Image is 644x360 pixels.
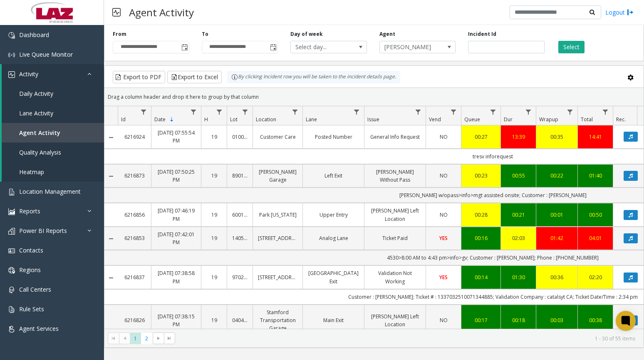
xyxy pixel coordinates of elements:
[232,211,248,219] a: 600158
[2,84,104,103] a: Daily Activity
[448,106,459,117] a: Vend Filter Menu
[19,109,53,117] span: Lane Activity
[206,172,222,180] a: 19
[156,129,196,145] a: [DATE] 07:55:54 PM
[19,148,61,156] span: Quality Analysis
[379,30,395,38] label: Agent
[369,234,421,242] a: Ticket Paid
[19,90,53,97] span: Daily Activity
[206,211,222,219] a: 19
[431,211,456,219] a: NO
[369,312,421,328] a: [PERSON_NAME] Left Location
[429,116,441,123] span: Vend
[104,134,118,141] a: Collapse Details
[113,30,126,38] label: From
[581,116,593,123] span: Total
[156,207,196,222] a: [DATE] 07:46:19 PM
[168,116,175,123] span: Sortable
[2,162,104,182] a: Heatmap
[232,172,248,180] a: 890115
[206,273,222,281] a: 19
[583,211,608,219] a: 00:50
[104,173,118,180] a: Collapse Details
[466,172,495,180] a: 00:23
[306,116,317,123] span: Lane
[2,142,104,162] a: Quality Analysis
[506,211,531,219] a: 00:21
[466,316,495,324] a: 00:17
[488,106,499,117] a: Queue Filter Menu
[541,234,572,242] a: 01:42
[369,133,421,141] a: General Info Request
[308,211,359,219] a: Upper Entry
[113,71,165,83] button: Export to PDF
[541,211,572,219] div: 00:01
[180,335,635,342] kendo-pager-info: 1 - 30 of 55 items
[104,106,644,329] div: Data table
[19,168,44,176] span: Heatmap
[123,133,146,141] a: 6216924
[558,41,585,53] button: Select
[156,168,196,184] a: [DATE] 07:50:25 PM
[202,30,208,38] label: To
[2,64,104,84] a: Activity
[8,71,15,78] img: 'icon'
[583,172,608,180] a: 01:40
[232,133,248,141] a: 010016
[466,211,495,219] div: 00:28
[541,172,572,180] div: 00:22
[506,316,531,324] div: 00:18
[156,230,196,246] a: [DATE] 07:42:01 PM
[156,312,196,328] a: [DATE] 07:38:15 PM
[8,326,15,332] img: 'icon'
[541,133,572,141] a: 00:35
[583,234,608,242] a: 04:01
[19,266,41,274] span: Regions
[506,133,531,141] div: 13:39
[8,287,15,293] img: 'icon'
[167,71,222,83] button: Export to Excel
[431,133,456,141] a: NO
[153,332,164,344] span: Go to the next page
[19,325,59,332] span: Agent Services
[308,133,359,141] a: Posted Number
[258,211,297,219] a: Park [US_STATE]
[583,133,608,141] a: 14:41
[8,247,15,254] img: 'icon'
[240,106,251,117] a: Lot Filter Menu
[130,333,141,344] span: Page 1
[231,74,238,80] img: infoIcon.svg
[466,234,495,242] a: 00:16
[523,106,534,117] a: Dur Filter Menu
[206,133,222,141] a: 19
[121,116,126,123] span: Id
[104,235,118,242] a: Collapse Details
[227,71,400,83] div: By clicking Incident row you will be taken to the incident details page.
[439,274,448,281] span: YES
[256,116,276,123] span: Location
[431,273,456,281] a: YES
[268,41,277,53] span: Toggle popup
[290,106,301,117] a: Location Filter Menu
[431,234,456,242] a: YES
[439,235,448,242] span: YES
[123,234,146,242] a: 6216853
[605,8,634,17] a: Logout
[583,316,608,324] div: 00:38
[466,133,495,141] a: 00:27
[506,172,531,180] a: 00:55
[583,273,608,281] div: 02:20
[466,273,495,281] div: 00:14
[308,316,359,324] a: Main Exit
[8,32,15,39] img: 'icon'
[104,275,118,281] a: Collapse Details
[258,273,297,281] a: [STREET_ADDRESS]
[369,168,421,184] a: [PERSON_NAME] Without Pass
[369,207,421,222] a: [PERSON_NAME] Left Location
[2,103,104,123] a: Lane Activity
